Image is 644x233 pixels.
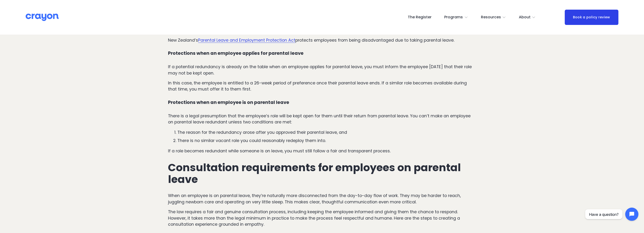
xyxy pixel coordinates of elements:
[408,14,431,21] a: The Register
[198,37,295,43] a: Parental Leave and Employment Protection Act
[168,51,476,56] h4: Protections when an employee applies for parental leave
[481,14,506,21] a: folder dropdown
[444,14,468,21] a: folder dropdown
[168,148,476,154] p: If a role becomes redundant while someone is on leave, you must still follow a fair and transpare...
[168,209,476,227] p: The law requires a fair and genuine consultation process, including keeping the employee informed...
[168,64,476,76] p: If a potential redundancy is already on the table when an employee applies for parental leave, yo...
[481,14,501,21] span: Resources
[177,129,476,135] p: The reason for the redundancy arose after you approved their parental leave, and
[168,193,476,205] p: When an employee is on parental leave, they’re naturally more disconnected from the day-to-day fl...
[168,113,476,125] p: There is a legal presumption that the employee’s role will be kept open for them until their retu...
[168,100,476,105] h4: Protections when an employee is on parental leave
[26,13,59,21] img: Crayon
[565,10,618,25] a: Book a policy review
[444,14,463,21] span: Programs
[168,162,476,185] h2: Consultation requirements for employees on parental leave
[168,37,476,43] p: New Zealand’s protects employees from being disadvantaged due to taking parental leave.
[519,14,531,21] span: About
[168,80,476,92] p: In this case, the employee is entitled to a 26-week period of preference once their parental leav...
[519,14,536,21] a: folder dropdown
[177,138,476,144] p: There is no similar vacant role you could reasonably redeploy them into.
